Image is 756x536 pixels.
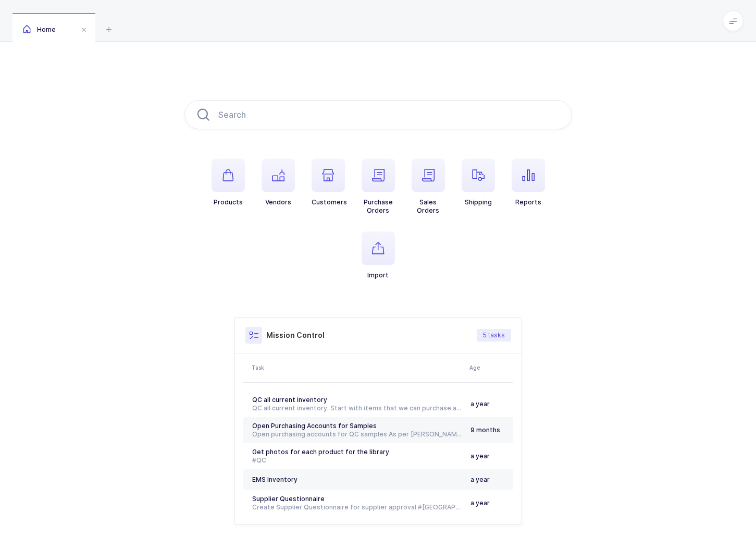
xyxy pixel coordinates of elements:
span: 5 tasks [483,331,505,339]
button: Vendors [262,159,295,206]
button: Customers [312,159,347,206]
button: Import [362,232,395,279]
input: Search [184,100,572,129]
button: Products [212,159,245,206]
span: Home [23,26,56,33]
button: Shipping [462,159,495,206]
button: Reports [512,159,545,206]
button: PurchaseOrders [362,159,395,215]
h3: Mission Control [266,330,325,340]
button: SalesOrders [412,159,445,215]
